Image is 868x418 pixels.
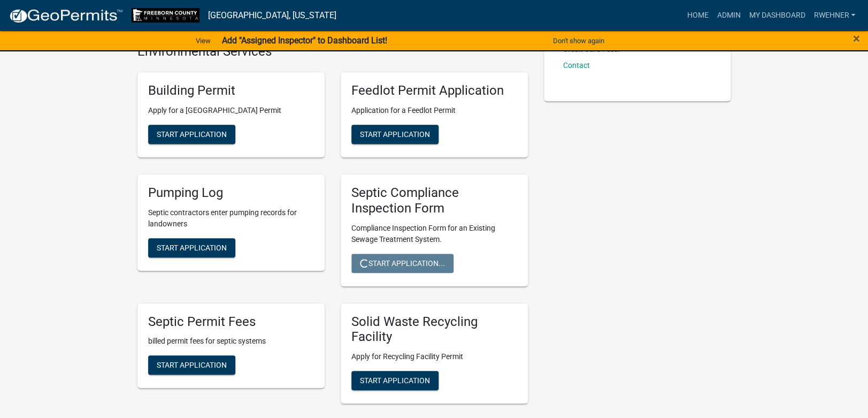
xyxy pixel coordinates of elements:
[191,32,215,50] a: View
[221,35,387,45] strong: Add "Assigned Inspector" to Dashboard List!
[148,207,314,230] p: Septic contractors enter pumping records for landowners
[157,243,227,252] span: Start Application
[351,254,454,273] button: Start Application...
[853,32,860,45] button: Close
[157,361,227,369] span: Start Application
[351,125,439,144] button: Start Application
[682,5,712,26] a: Home
[148,314,314,330] h5: Septic Permit Fees
[853,31,860,46] span: ×
[148,336,314,347] p: billed permit fees for septic systems
[208,6,336,25] a: [GEOGRAPHIC_DATA], [US_STATE]
[809,5,859,26] a: rwehner
[744,5,809,26] a: My Dashboard
[712,5,744,26] a: Admin
[563,61,590,70] a: Contact
[351,105,517,116] p: Application for a Feedlot Permit
[148,105,314,116] p: Apply for a [GEOGRAPHIC_DATA] Permit
[360,130,430,139] span: Start Application
[132,8,199,22] img: Freeborn County, Minnesota
[148,185,314,201] h5: Pumping Log
[148,83,314,98] h5: Building Permit
[351,371,439,390] button: Start Application
[549,32,609,50] button: Don't show again
[351,351,517,362] p: Apply for Recycling Facility Permit
[351,314,517,345] h5: Solid Waste Recycling Facility
[148,125,235,144] button: Start Application
[148,355,235,375] button: Start Application
[360,259,445,267] span: Start Application...
[157,130,227,139] span: Start Application
[351,185,517,216] h5: Septic Compliance Inspection Form
[351,223,517,245] p: Compliance Inspection Form for an Existing Sewage Treatment System.
[148,238,235,257] button: Start Application
[360,376,430,385] span: Start Application
[351,83,517,98] h5: Feedlot Permit Application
